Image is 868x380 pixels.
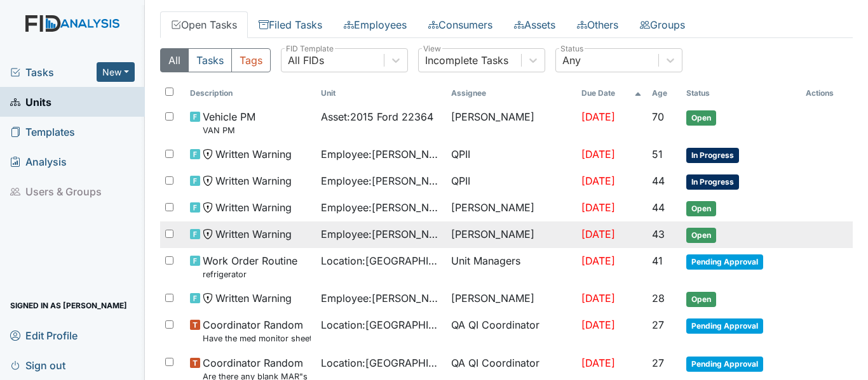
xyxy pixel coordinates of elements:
[160,11,248,38] a: Open Tasks
[248,11,333,38] a: Filed Tasks
[581,318,615,331] span: [DATE]
[425,53,508,68] div: Incomplete Tasks
[801,82,853,104] th: Actions
[10,296,127,315] span: Signed in as [PERSON_NAME]
[10,65,97,80] a: Tasks
[681,82,800,104] th: Toggle SortBy
[652,357,664,369] span: 27
[581,110,615,123] span: [DATE]
[215,200,292,215] span: Written Warning
[215,147,292,162] span: Written Warning
[686,201,716,216] span: Open
[188,48,232,72] button: Tasks
[10,92,51,112] span: Units
[321,147,441,162] span: Employee : [PERSON_NAME]
[446,221,576,248] td: [PERSON_NAME]
[446,248,576,285] td: Unit Managers
[165,88,173,96] input: Toggle All Rows Selected
[686,292,716,307] span: Open
[215,291,292,306] span: Written Warning
[215,173,292,188] span: Written Warning
[10,152,67,171] span: Analysis
[321,200,441,215] span: Employee : [PERSON_NAME]
[446,168,576,195] td: QPII
[446,141,576,168] td: QPII
[686,254,763,270] span: Pending Approval
[231,48,271,72] button: Tags
[97,62,135,82] button: New
[203,109,255,136] span: Vehicle PM VAN PM
[160,48,271,72] div: Type filter
[581,228,615,240] span: [DATE]
[10,325,78,345] span: Edit Profile
[10,355,65,375] span: Sign out
[647,82,682,104] th: Toggle SortBy
[581,201,615,214] span: [DATE]
[503,11,566,38] a: Assets
[321,355,441,370] span: Location : [GEOGRAPHIC_DATA]
[686,148,739,163] span: In Progress
[321,317,441,332] span: Location : [GEOGRAPHIC_DATA]
[10,122,75,141] span: Templates
[652,254,663,267] span: 41
[686,357,763,372] span: Pending Approval
[652,148,663,161] span: 51
[333,11,417,38] a: Employees
[652,228,665,240] span: 43
[316,82,446,104] th: Toggle SortBy
[417,11,503,38] a: Consumers
[652,201,665,214] span: 44
[446,285,576,312] td: [PERSON_NAME]
[686,174,739,190] span: In Progress
[321,226,441,242] span: Employee : [PERSON_NAME][GEOGRAPHIC_DATA]
[203,253,297,280] span: Work Order Routine refrigerator
[566,11,629,38] a: Others
[446,312,576,350] td: QA QI Coordinator
[321,109,433,124] span: Asset : 2015 Ford 22364
[629,11,696,38] a: Groups
[215,226,292,242] span: Written Warning
[203,124,255,136] small: VAN PM
[581,254,615,267] span: [DATE]
[581,148,615,161] span: [DATE]
[652,292,665,305] span: 28
[576,82,647,104] th: Toggle SortBy
[686,318,763,334] span: Pending Approval
[562,53,581,68] div: Any
[203,332,310,344] small: Have the med monitor sheets been filled out?
[321,291,441,306] span: Employee : [PERSON_NAME]
[686,228,716,243] span: Open
[203,268,297,280] small: refrigerator
[581,357,615,369] span: [DATE]
[652,318,664,331] span: 27
[321,173,441,188] span: Employee : [PERSON_NAME]
[652,174,665,187] span: 44
[203,317,310,344] span: Coordinator Random Have the med monitor sheets been filled out?
[321,253,441,268] span: Location : [GEOGRAPHIC_DATA]
[288,53,324,68] div: All FIDs
[581,174,615,187] span: [DATE]
[160,48,189,72] button: All
[446,195,576,221] td: [PERSON_NAME]
[185,82,315,104] th: Toggle SortBy
[652,110,664,123] span: 70
[581,292,615,305] span: [DATE]
[446,82,576,104] th: Assignee
[686,110,716,126] span: Open
[446,104,576,141] td: [PERSON_NAME]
